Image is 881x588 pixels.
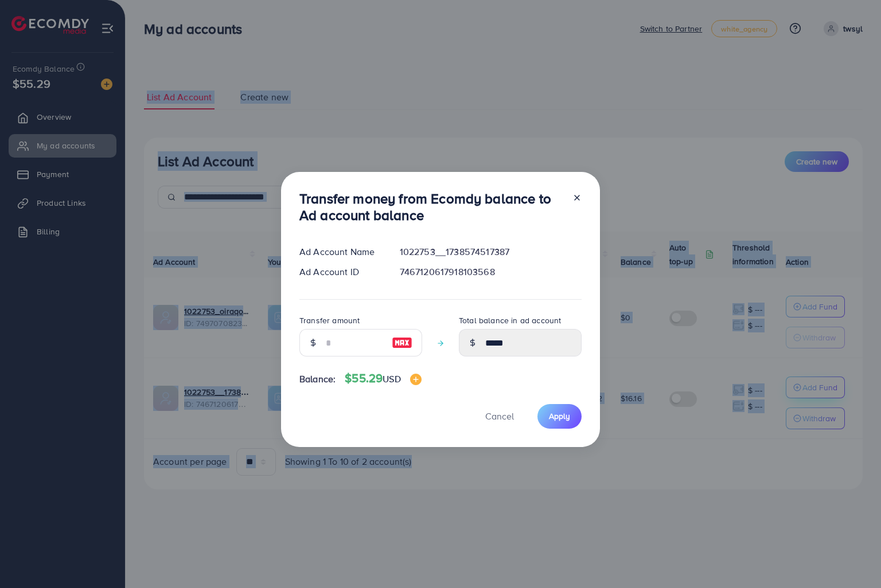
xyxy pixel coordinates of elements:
[471,404,528,429] button: Cancel
[383,373,400,385] span: USD
[290,265,391,279] div: Ad Account ID
[299,373,336,386] span: Balance:
[537,404,582,429] button: Apply
[485,410,514,422] span: Cancel
[299,315,360,326] label: Transfer amount
[391,265,591,279] div: 7467120617918103568
[345,371,421,386] h4: $55.29
[410,374,422,385] img: image
[832,536,872,579] iframe: Chat
[391,245,591,258] div: 1022753__1738574517387
[392,336,412,350] img: image
[290,245,391,258] div: Ad Account Name
[299,190,563,224] h3: Transfer money from Ecomdy balance to Ad account balance
[549,410,570,422] span: Apply
[459,315,561,326] label: Total balance in ad account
